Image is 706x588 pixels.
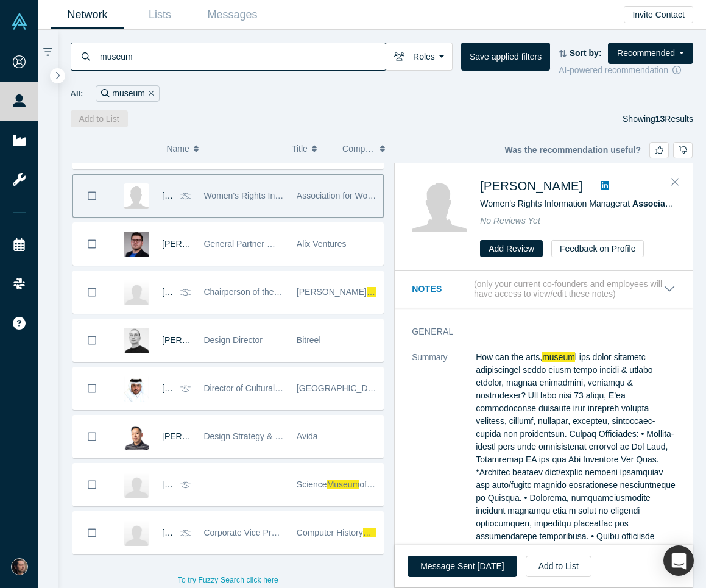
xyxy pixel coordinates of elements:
[73,464,111,506] button: Bookmark
[73,319,111,361] button: Bookmark
[11,13,28,30] img: Alchemist Vault Logo
[480,216,540,225] span: No Reviews Yet
[412,177,467,232] img: Masum Momaya's Profile Image
[559,64,693,77] div: AI-powered recommendation
[203,239,327,249] span: General Partner @ Alix Ventures
[297,287,375,297] span: [PERSON_NAME]
[73,223,111,265] button: Bookmark
[624,6,693,23] button: Invite Contact
[327,480,360,489] span: Museum
[73,175,111,217] button: Bookmark
[124,280,149,305] img: Olivia Sterns Walton's Profile Image
[655,114,693,124] span: Results
[461,43,550,71] button: Save applied filters
[73,271,111,313] button: Bookmark
[655,114,665,124] strong: 13
[96,85,159,102] div: museum
[162,239,232,249] a: [PERSON_NAME]
[297,335,321,345] span: Bitreel
[145,87,154,101] button: Remove Filter
[162,191,232,200] a: [PERSON_NAME]
[124,183,149,209] img: Masum Momaya's Profile Image
[162,335,232,345] a: [PERSON_NAME]
[570,48,602,58] strong: Sort by:
[412,283,471,296] h3: Notes
[342,136,380,161] button: Company
[297,528,372,537] span: Computer History
[166,136,189,161] span: Name
[124,472,149,498] img: Bryan Kennedy's Profile Image
[480,179,582,193] a: [PERSON_NAME]
[124,424,149,450] img: Joseph Banh's Profile Image
[166,136,279,161] button: Name
[297,239,347,249] span: Alix Ventures
[666,172,684,192] button: Close
[73,416,111,458] button: Bookmark
[203,528,298,537] span: Corporate Vice President
[386,43,453,71] button: Roles
[71,110,128,127] button: Add to List
[608,43,693,64] button: Recommended
[504,142,693,158] div: Was the recommendation useful?
[526,556,591,577] button: Add to List
[124,520,149,546] img: Dan l Lewin's Profile Image
[124,1,196,29] a: Lists
[412,279,676,300] button: Notes (only your current co-founders and employees will have access to view/edit these notes)
[551,240,644,257] button: Feedback on Profile
[412,325,658,338] h3: General
[297,480,327,489] span: Science
[124,328,149,353] img: Raz Keltsh's Profile Image
[203,431,314,441] span: Design Strategy & Innovation
[162,480,232,489] a: [PERSON_NAME]
[51,1,124,29] a: Network
[71,88,83,100] span: All:
[99,42,386,71] input: Search by name, title, company, summary, expertise, investment criteria or topics of focus
[623,110,693,127] div: Showing
[480,240,543,257] button: Add Review
[124,376,149,402] img: Abdullatif Al-Jasmi's Profile Image
[11,558,28,575] img: Masatoshi Nishimura's Account
[203,191,346,200] span: Women's Rights Information Manager
[342,136,376,161] span: Company
[162,287,232,297] a: [PERSON_NAME]
[196,1,269,29] a: Messages
[162,431,232,441] a: [PERSON_NAME]
[162,528,232,537] a: [PERSON_NAME]
[292,136,330,161] button: Title
[359,480,417,489] span: of [US_STATE]
[474,279,663,300] p: (only your current co-founders and employees will have access to view/edit these notes)
[169,572,287,588] button: To try Fuzzy Search click here
[542,352,575,362] span: museum
[162,383,232,393] a: [PERSON_NAME]
[408,556,517,577] button: Message Sent [DATE]
[73,512,111,554] button: Bookmark
[297,383,386,393] span: [GEOGRAPHIC_DATA]
[203,335,262,345] span: Design Director
[292,136,308,161] span: Title
[124,232,149,257] img: Chas Pulido's Profile Image
[203,383,350,393] span: Director of Cultural Heritage Protection
[203,287,298,297] span: Chairperson of the Board
[73,367,111,409] button: Bookmark
[297,431,318,441] span: Avida
[297,191,478,200] span: Association for Women's Rights in Development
